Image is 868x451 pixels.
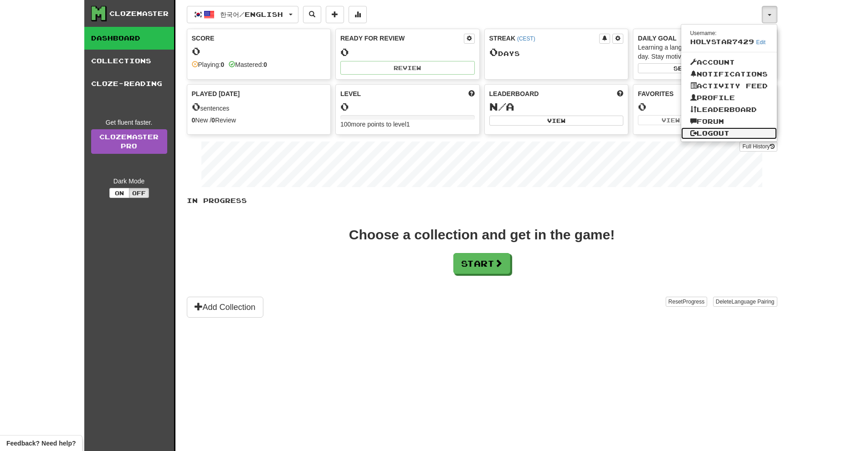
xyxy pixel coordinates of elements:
a: ClozemasterPro [91,129,167,154]
button: 한국어/English [187,6,298,23]
a: Dashboard [84,27,174,50]
span: Played [DATE] [192,89,240,98]
a: (CEST) [517,35,535,42]
a: Profile [681,92,777,104]
a: Account [681,56,777,68]
a: Leaderboard [681,104,777,116]
button: Off [129,188,149,198]
button: View [638,115,704,125]
button: Search sentences [303,6,321,23]
div: 100 more points to level 1 [340,120,475,129]
small: Username: [690,30,717,36]
a: Cloze-Reading [84,72,174,95]
div: Get fluent faster. [91,118,167,127]
span: Leaderboard [489,89,539,98]
div: Playing: [192,60,225,69]
div: Mastered: [229,60,267,69]
a: Collections [84,50,174,72]
div: Streak [489,34,600,43]
div: Choose a collection and get in the game! [349,228,615,242]
span: This week in points, UTC [617,89,623,98]
div: 0 [340,46,475,58]
a: Activity Feed [681,80,777,92]
div: Daily Goal [638,34,772,43]
a: Logout [681,127,777,139]
div: 0 [638,101,772,112]
button: Full History [740,142,777,152]
div: Favorites [638,89,772,98]
a: Forum [681,116,777,127]
div: Dark Mode [91,177,167,186]
button: ResetProgress [666,297,707,307]
div: New / Review [192,116,326,125]
span: 한국어 / English [220,10,283,18]
div: Score [192,34,326,43]
div: Ready for Review [340,34,464,43]
span: N/A [489,100,514,113]
strong: 0 [221,61,224,68]
span: Score more points to level up [468,89,475,98]
span: Level [340,89,361,98]
button: Add Collection [187,297,263,318]
button: View [489,116,624,126]
span: Progress [683,299,704,305]
span: Language Pairing [731,299,774,305]
button: DeleteLanguage Pairing [713,297,777,307]
div: 0 [192,46,326,57]
div: 0 [340,101,475,112]
a: Notifications [681,68,777,80]
strong: 0 [263,61,267,68]
a: Edit [756,39,766,46]
div: sentences [192,101,326,113]
span: 0 [489,46,498,58]
div: Learning a language requires practice every day. Stay motivated! [638,43,772,61]
span: 0 [192,100,200,113]
strong: 0 [211,117,215,124]
button: More stats [349,6,367,23]
button: Start [453,253,510,274]
div: Clozemaster [109,9,169,18]
span: Open feedback widget [6,439,76,448]
button: Review [340,61,475,75]
p: In Progress [187,196,777,205]
strong: 0 [192,117,195,124]
div: Day s [489,46,624,58]
button: Add sentence to collection [326,6,344,23]
button: Seta dailygoal [638,63,772,73]
span: HolyStar7429 [690,38,754,46]
button: On [109,188,129,198]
